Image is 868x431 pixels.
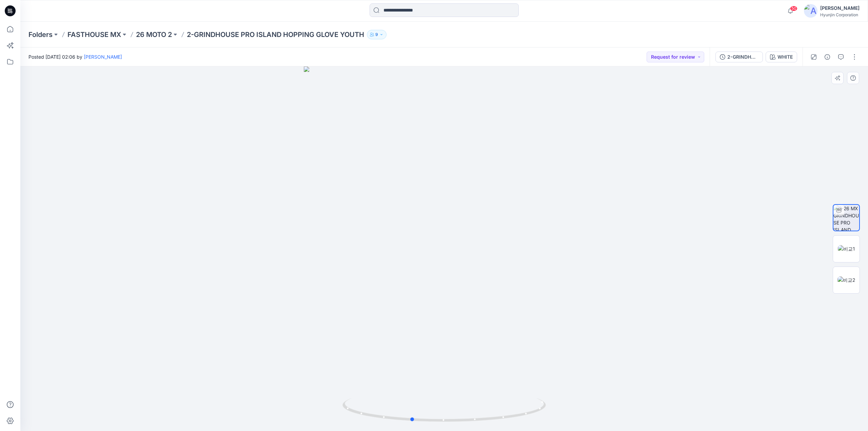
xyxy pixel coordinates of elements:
button: 9 [367,30,387,39]
span: Posted [DATE] 02:06 by [28,53,122,60]
div: WHITE [777,53,793,61]
div: 2-GRINDHOUSE PRO ISLAND HOPPING GLOVE YOUTH [727,53,758,61]
div: [PERSON_NAME] [820,4,860,12]
div: Hyunjin Corporation [820,12,860,17]
a: 26 MOTO 2 [136,30,172,39]
p: 2-GRINDHOUSE PRO ISLAND HOPPING GLOVE YOUTH [187,30,364,39]
button: Details [822,52,833,62]
img: 2-26 MX GRINDHOUSE PRO ISLAND HOPPING GLOVE YOUTH [833,205,859,231]
img: avatar [804,4,817,18]
button: 2-GRINDHOUSE PRO ISLAND HOPPING GLOVE YOUTH [715,52,763,62]
img: 비교2 [837,276,855,283]
a: Folders [28,30,53,39]
span: 50 [790,6,797,11]
button: WHITE [766,52,797,62]
p: 9 [375,31,378,38]
img: 비교1 [838,245,855,252]
a: FASTHOUSE MX [67,30,121,39]
a: [PERSON_NAME] [84,54,122,60]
